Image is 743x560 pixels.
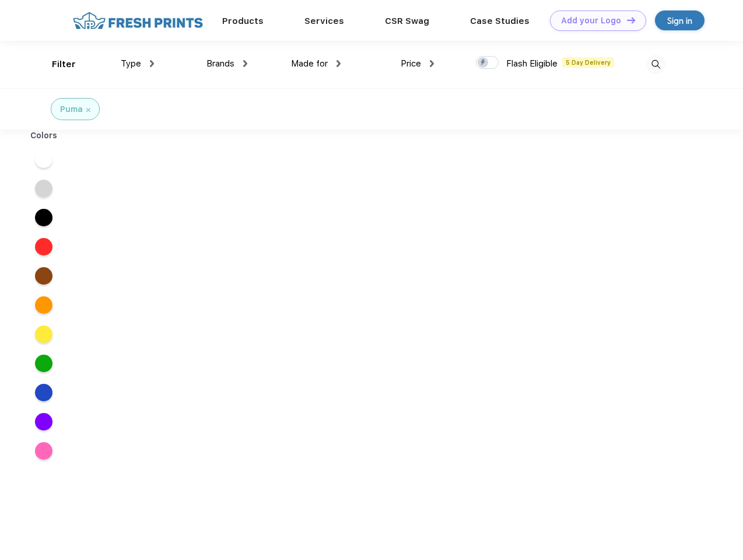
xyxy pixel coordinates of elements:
[561,16,621,26] div: Add your Logo
[150,60,154,67] img: dropdown.png
[401,58,421,69] span: Price
[337,60,341,67] img: dropdown.png
[69,10,206,31] img: fo%20logo%202.webp
[121,58,141,69] span: Type
[627,17,635,23] img: DT
[86,108,90,112] img: filter_cancel.svg
[52,58,76,71] div: Filter
[430,60,434,67] img: dropdown.png
[22,129,66,142] div: Colors
[304,16,344,26] a: Services
[206,58,234,69] span: Brands
[646,55,665,74] img: desktop_search.svg
[291,58,328,69] span: Made for
[222,16,264,26] a: Products
[562,57,614,68] span: 5 Day Delivery
[385,16,429,26] a: CSR Swag
[243,60,247,67] img: dropdown.png
[655,10,705,30] a: Sign in
[60,103,83,116] div: Puma
[667,14,692,27] div: Sign in
[506,58,558,69] span: Flash Eligible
